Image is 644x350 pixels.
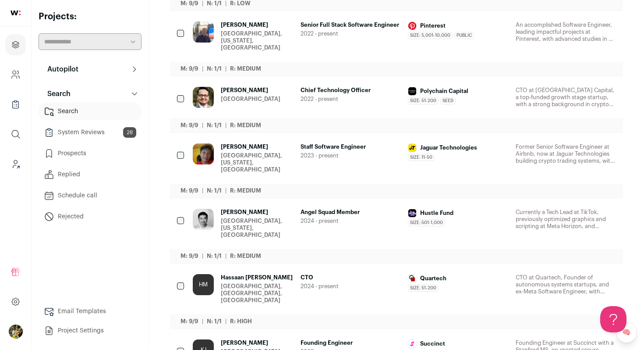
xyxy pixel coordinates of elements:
div: [GEOGRAPHIC_DATA] [221,96,280,103]
img: a40745cdef34ef6495fae8792a0e5d4553c00ff06990ae7c1a931d3c29e23295 [193,209,214,230]
span: R: Low [230,0,251,6]
h2: Projects: [39,11,142,23]
img: wellfound-shorthand-0d5821cbd27db2630d0214b213865d53afaa358527fdda9d0ea32b1df1b89c2c.svg [11,11,21,15]
span: Succinct [420,340,445,347]
span: Polychain Capital [420,88,468,95]
a: Project Settings [39,322,142,339]
span: Size: 11-50 [408,154,435,161]
p: Autopilot [42,64,78,75]
span: Hustle Fund [420,210,453,217]
a: Search [39,103,142,120]
div: [GEOGRAPHIC_DATA], [GEOGRAPHIC_DATA], [GEOGRAPHIC_DATA] [221,283,294,304]
span: Hassaan [PERSON_NAME] [221,274,294,281]
span: R: Medium [230,122,261,128]
a: [PERSON_NAME] [GEOGRAPHIC_DATA], [US_STATE], [GEOGRAPHIC_DATA] Staff Software Engineer 2023 - pre... [193,143,616,187]
span: Public [454,32,474,39]
a: Rejected [39,208,142,225]
img: e56e2fca2fd10c47413caba720555eb407866dce27671369e47ffc29eece9aef.jpg [408,22,416,30]
span: CTO [301,274,401,281]
span: N: 1/1 [207,318,222,324]
ul: | | [180,122,261,129]
span: M: 9/9 [180,318,198,324]
span: R: Medium [230,188,261,193]
a: Prospects [39,145,142,162]
img: 073ad83724db759c0891348807c8740a604c79b35a1bd64992667b87ca4cabfd.jpg [408,209,416,217]
a: Company Lists [5,94,26,115]
div: [GEOGRAPHIC_DATA], [US_STATE], [GEOGRAPHIC_DATA] [221,30,294,51]
ul: | | [180,253,261,260]
div: HM [193,274,214,295]
span: 2024 - present [301,283,401,290]
span: Founding Engineer [301,339,401,346]
span: M: 9/9 [180,122,198,128]
span: [PERSON_NAME] [221,21,294,29]
img: 1cce686ea6746ba01d3caf551b319cdcb9f710c5421ee20578a1cc7876e72f21 [193,21,214,43]
span: [PERSON_NAME] [221,143,294,150]
span: M: 9/9 [180,253,198,259]
a: Schedule call [39,187,142,204]
span: Size: 501-1,000 [408,219,445,226]
span: N: 1/1 [207,0,222,6]
span: N: 1/1 [207,188,222,193]
img: 60563ec331ab69abef04504ba1b21b3dc151aa048b85df08f04b080e1bab70a8 [193,87,214,108]
div: [GEOGRAPHIC_DATA], [US_STATE], [GEOGRAPHIC_DATA] [221,218,294,239]
span: M: 9/9 [180,66,198,71]
span: N: 1/1 [207,66,222,71]
span: [PERSON_NAME] [221,209,294,216]
img: fc002b1e4baffb98697cdd5a1240d3783ffe60c1a0651cecd65bed4028576ba0.jpg [408,87,416,95]
img: f840a8bbe449972b28db221e70c994ea682fcc7f5849c467098ae7c617a2e088.jpg [408,340,416,348]
img: 96d6e86e8a81d5b31af30abd2b7c333c42ea0309c7d16e2113d52130314ef3fb.jpg [408,275,416,282]
span: Senior Full Stack Software Engineer [301,21,401,29]
div: Currently a Tech Lead at TikTok, previously optimized graphics and scripting at Meta Horizon, and... [516,209,616,230]
span: Pinterest [420,22,446,29]
a: [PERSON_NAME] [GEOGRAPHIC_DATA] Chief Technology Officer 2022 - present Polychain Capital Size: 5... [193,87,616,122]
img: 7b4102e97bb565512c752bb848e2b2b0e1268eaa7ed2fae21084e0b472e95b8b [193,143,214,164]
span: 28 [123,127,136,138]
img: 7b89ea9b4f33ced8a888d76943483990bb6e73aa4ed0d19252ce742dfb63386f [408,144,416,152]
ul: | | [180,187,261,194]
span: Staff Software Engineer [301,143,401,150]
span: N: 1/1 [207,253,222,259]
button: Open dropdown [9,325,23,339]
ul: | | [180,318,252,325]
div: [GEOGRAPHIC_DATA], [US_STATE], [GEOGRAPHIC_DATA] [221,152,294,173]
span: M: 9/9 [180,188,198,193]
a: Leads (Backoffice) [5,154,26,175]
a: [PERSON_NAME] [GEOGRAPHIC_DATA], [US_STATE], [GEOGRAPHIC_DATA] Senior Full Stack Software Enginee... [193,21,616,65]
span: Size: 51-200 [408,97,439,104]
span: R: High [230,318,252,324]
span: Jaguar Technologies [420,144,477,151]
iframe: Help Scout Beacon - Open [600,306,626,332]
span: Angel Squad Member [301,209,401,216]
button: Autopilot [39,61,142,78]
a: Projects [5,34,26,55]
span: 2022 - present [301,96,401,103]
a: [PERSON_NAME] [GEOGRAPHIC_DATA], [US_STATE], [GEOGRAPHIC_DATA] Angel Squad Member 2024 - present ... [193,209,616,253]
span: 2022 - present [301,30,401,37]
span: M: 9/9 [180,0,198,6]
span: Chief Technology Officer [301,87,401,94]
span: Size: 5,001-10,000 [408,32,453,39]
a: Company and ATS Settings [5,64,26,85]
div: CTO at [GEOGRAPHIC_DATA] Capital, a top-funded growth stage startup, with a strong background in ... [516,87,616,108]
span: N: 1/1 [207,122,222,128]
span: [PERSON_NAME] [221,339,294,346]
a: System Reviews28 [39,124,142,141]
span: Seed [440,97,456,104]
span: Size: 51-200 [408,285,439,292]
span: Quartech [420,275,446,282]
span: R: Medium [230,253,261,259]
a: Replied [39,166,142,183]
div: CTO at Quartech, Founder of autonomous systems startups, and ex-Meta Software Engineer, with adva... [516,274,616,295]
p: Search [42,89,71,99]
span: [PERSON_NAME] [221,87,280,94]
div: An accomplished Software Engineer, leading impactful projects at Pinterest, with advanced studies... [516,21,616,43]
button: Search [39,85,142,103]
div: Former Senior Software Engineer at Airbnb, now at Jaguar Technologies building crypto trading sys... [516,143,616,164]
a: HM Hassaan [PERSON_NAME] [GEOGRAPHIC_DATA], [GEOGRAPHIC_DATA], [GEOGRAPHIC_DATA] CTO 2024 - prese... [193,274,616,318]
a: 🧠 [616,322,637,343]
a: Email Templates [39,303,142,320]
img: 6689865-medium_jpg [9,325,23,339]
span: R: Medium [230,66,261,71]
span: 2024 - present [301,218,401,225]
